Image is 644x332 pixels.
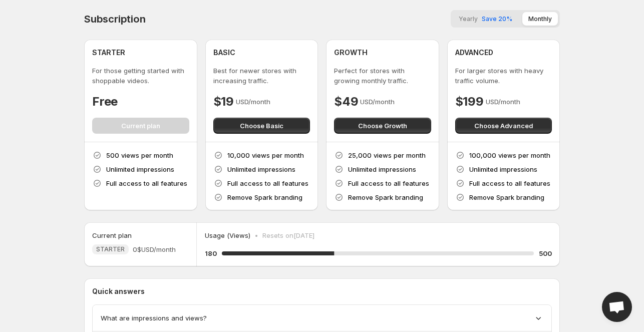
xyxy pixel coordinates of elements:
[213,66,310,86] p: Best for newer stores with increasing traffic.
[96,245,125,253] span: STARTER
[334,66,431,86] p: Perfect for stores with growing monthly traffic.
[92,230,132,240] h5: Current plan
[348,178,429,188] p: Full access to all features
[469,150,550,160] p: 100,000 views per month
[360,97,395,107] p: USD/month
[334,94,358,110] h4: $49
[101,313,207,323] span: What are impressions and views?
[539,248,552,258] h5: 500
[469,192,544,202] p: Remove Spark branding
[213,94,234,110] h4: $19
[522,12,558,26] button: Monthly
[455,48,493,58] h4: ADVANCED
[133,244,176,254] span: 0$ USD/month
[84,13,146,25] h4: Subscription
[486,97,520,107] p: USD/month
[348,192,423,202] p: Remove Spark branding
[469,178,550,188] p: Full access to all features
[227,164,295,174] p: Unlimited impressions
[92,48,125,58] h4: STARTER
[455,66,552,86] p: For larger stores with heavy traffic volume.
[262,230,314,240] p: Resets on [DATE]
[227,150,304,160] p: 10,000 views per month
[459,15,478,23] span: Yearly
[205,230,250,240] p: Usage (Views)
[482,15,512,23] span: Save 20%
[213,118,310,134] button: Choose Basic
[254,230,258,240] p: •
[469,164,537,174] p: Unlimited impressions
[358,121,407,131] span: Choose Growth
[106,178,187,188] p: Full access to all features
[240,121,283,131] span: Choose Basic
[213,48,235,58] h4: BASIC
[455,118,552,134] button: Choose Advanced
[348,164,416,174] p: Unlimited impressions
[453,12,518,26] button: YearlySave 20%
[106,164,174,174] p: Unlimited impressions
[227,192,302,202] p: Remove Spark branding
[92,286,552,296] p: Quick answers
[474,121,533,131] span: Choose Advanced
[334,48,368,58] h4: GROWTH
[455,94,484,110] h4: $199
[227,178,308,188] p: Full access to all features
[602,292,632,322] div: Open chat
[92,94,118,110] h4: Free
[236,97,270,107] p: USD/month
[106,150,173,160] p: 500 views per month
[334,118,431,134] button: Choose Growth
[205,248,217,258] h5: 180
[348,150,426,160] p: 25,000 views per month
[92,66,189,86] p: For those getting started with shoppable videos.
